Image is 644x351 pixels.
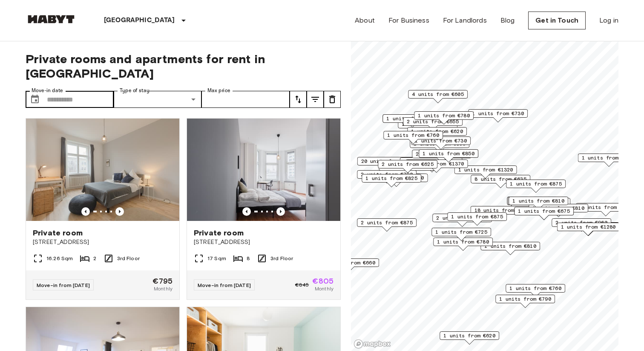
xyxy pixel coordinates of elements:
[194,228,244,238] span: Private room
[388,15,429,26] a: For Business
[323,259,375,267] span: 1 units from €660
[152,277,172,285] span: €795
[506,284,565,297] div: Map marker
[409,160,464,168] span: 1 units from €1370
[26,119,179,221] img: Marketing picture of unit DE-01-078-004-02H
[432,214,492,227] div: Map marker
[270,255,293,262] span: 3rd Floor
[187,119,340,221] img: Marketing picture of unit DE-01-047-05H
[383,131,443,144] div: Map marker
[443,332,495,339] span: 1 units from €620
[468,109,528,122] div: Map marker
[414,111,474,125] div: Map marker
[474,206,529,214] span: 18 units from €650
[198,282,251,288] span: Move-in from [DATE]
[33,238,172,247] span: [STREET_ADDRESS]
[510,180,562,188] span: 1 units from €875
[418,112,470,119] span: 1 units from €780
[480,242,540,255] div: Map marker
[357,170,417,183] div: Map marker
[411,128,463,135] span: 1 units from €620
[405,160,468,173] div: Map marker
[412,90,464,98] span: 4 units from €605
[295,281,309,289] span: €845
[81,207,90,216] button: Previous image
[362,174,421,187] div: Map marker
[582,154,637,162] span: 1 units from €1100
[324,91,341,108] button: tune
[410,139,469,153] div: Map marker
[407,127,467,140] div: Map marker
[451,213,503,220] span: 1 units from €875
[509,197,568,210] div: Map marker
[26,91,43,108] button: Choose date
[472,110,524,117] span: 1 units from €730
[508,197,567,210] div: Map marker
[512,197,564,205] span: 1 units from €810
[32,87,63,94] label: Move-in date
[361,171,413,178] span: 2 units from €790
[312,277,333,285] span: €805
[532,204,584,212] span: 1 units from €810
[93,255,96,262] span: 2
[242,207,251,216] button: Previous image
[509,284,561,292] span: 1 units from €760
[382,160,434,168] span: 2 units from €625
[290,91,307,108] button: tune
[194,238,333,247] span: [STREET_ADDRESS]
[435,228,487,236] span: 1 units from €725
[561,223,616,231] span: 1 units from €1280
[26,52,341,81] span: Private rooms and apartments for rent in [GEOGRAPHIC_DATA]
[104,15,175,26] p: [GEOGRAPHIC_DATA]
[307,91,324,108] button: tune
[518,207,570,215] span: 1 units from €675
[400,157,463,171] div: Map marker
[247,255,250,262] span: 8
[382,114,442,128] div: Map marker
[115,207,124,216] button: Previous image
[474,175,526,183] span: 8 units from €635
[207,255,226,262] span: 17 Sqm
[33,228,83,238] span: Private room
[506,180,566,193] div: Map marker
[576,203,635,216] div: Map marker
[555,219,607,226] span: 2 units from €960
[484,242,536,250] span: 1 units from €810
[415,137,467,145] span: 1 units from €730
[412,150,471,163] div: Map marker
[443,15,487,26] a: For Landlords
[117,255,140,262] span: 3rd Floor
[471,206,533,219] div: Map marker
[437,238,489,246] span: 1 units from €780
[552,218,611,232] div: Map marker
[404,158,459,165] span: 12 units from €645
[507,197,566,210] div: Map marker
[599,15,618,26] a: Log in
[528,12,586,29] a: Get in Touch
[357,218,417,232] div: Map marker
[495,295,555,308] div: Map marker
[557,223,620,236] div: Map marker
[369,174,424,182] span: 1 units from €1150
[357,157,420,170] div: Map marker
[46,255,73,262] span: 16.26 Sqm
[408,90,468,103] div: Map marker
[407,118,459,125] span: 2 units from €655
[26,15,77,23] img: Habyt
[120,87,149,94] label: Type of stay
[26,118,180,300] a: Marketing picture of unit DE-01-078-004-02HPrevious imagePrevious imagePrivate room[STREET_ADDRES...
[37,282,90,288] span: Move-in from [DATE]
[355,15,375,26] a: About
[386,115,438,122] span: 1 units from €620
[416,150,468,158] span: 2 units from €655
[471,175,530,188] div: Map marker
[315,285,333,293] span: Monthly
[403,117,463,131] div: Map marker
[187,118,341,300] a: Marketing picture of unit DE-01-047-05HPrevious imagePrevious imagePrivate room[STREET_ADDRESS]17...
[458,166,513,174] span: 1 units from €1320
[447,212,507,226] div: Map marker
[580,203,632,211] span: 5 units from €645
[378,160,437,173] div: Map marker
[436,214,488,222] span: 2 units from €865
[207,87,230,94] label: Max price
